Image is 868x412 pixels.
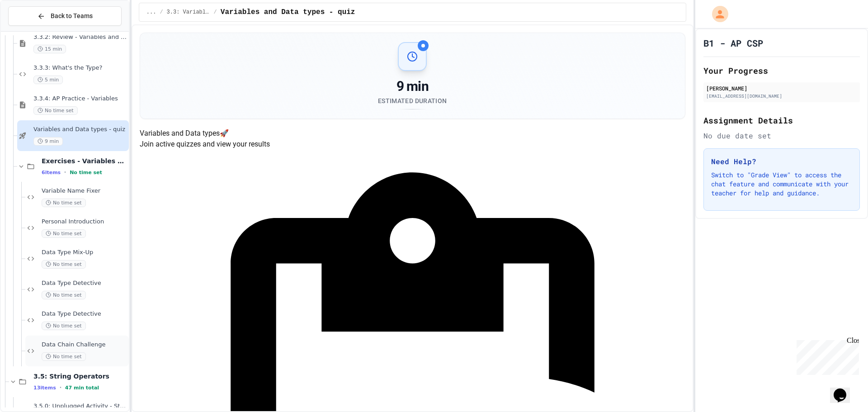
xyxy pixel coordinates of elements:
[33,76,63,84] span: 5 min
[70,170,102,175] span: No time set
[214,9,217,16] span: /
[793,336,859,375] iframe: chat widget
[33,403,127,410] span: 3.5.0: Unplugged Activity - String Operators
[167,9,210,16] span: 3.3: Variables and Data Types
[42,170,61,175] span: 6 items
[33,64,127,72] span: 3.3.3: What's the Type?
[42,157,127,165] span: Exercises - Variables and Data Types
[33,95,127,103] span: 3.3.4: AP Practice - Variables
[703,130,860,141] div: No due date set
[33,106,78,115] span: No time set
[33,33,127,41] span: 3.3.2: Review - Variables and Data Types
[64,169,66,176] span: •
[830,376,859,403] iframe: chat widget
[65,385,99,391] span: 47 min total
[42,291,86,299] span: No time set
[703,114,860,127] h2: Assignment Details
[140,139,685,150] p: Join active quizzes and view your results
[42,279,127,287] span: Data Type Detective
[33,372,127,380] span: 3.5: String Operators
[33,45,66,53] span: 15 min
[42,229,86,238] span: No time set
[703,37,763,49] h1: B1 - AP CSP
[42,199,86,207] span: No time set
[703,64,860,77] h2: Your Progress
[51,11,93,21] span: Back to Teams
[711,170,852,198] p: Switch to "Grade View" to access the chat feature and communicate with your teacher for help and ...
[33,137,63,146] span: 9 min
[42,322,86,330] span: No time set
[42,341,127,349] span: Data Chain Challenge
[4,4,62,57] div: Chat with us now!Close
[42,249,127,256] span: Data Type Mix-Up
[378,96,447,105] div: Estimated Duration
[140,128,685,139] h4: Variables and Data types 🚀
[33,126,127,133] span: Variables and Data types - quiz
[42,260,86,269] span: No time set
[42,187,127,195] span: Variable Name Fixer
[8,6,122,26] button: Back to Teams
[146,9,156,16] span: ...
[60,384,61,391] span: •
[42,352,86,361] span: No time set
[42,310,127,318] span: Data Type Detective
[33,385,56,391] span: 13 items
[711,156,852,167] h3: Need Help?
[42,218,127,226] span: Personal Introduction
[706,84,857,92] div: [PERSON_NAME]
[378,78,447,95] div: 9 min
[703,4,731,24] div: My Account
[706,93,857,99] div: [EMAIL_ADDRESS][DOMAIN_NAME]
[160,9,163,16] span: /
[221,7,355,18] span: Variables and Data types - quiz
